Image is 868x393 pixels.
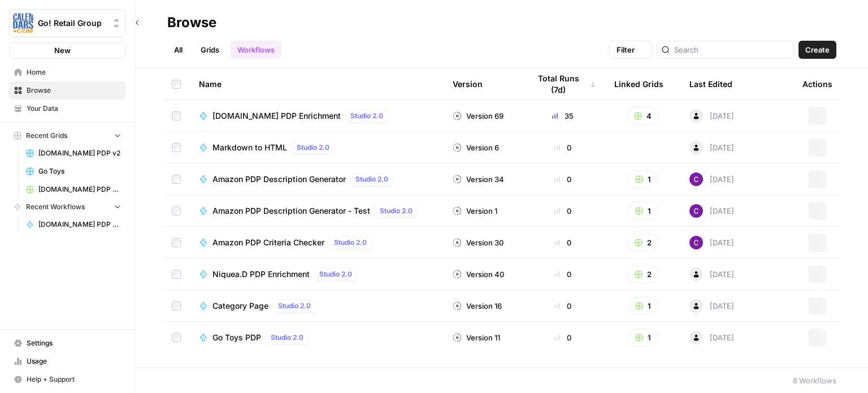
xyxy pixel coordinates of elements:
button: 1 [628,297,658,315]
a: [DOMAIN_NAME] PDP Enrichment Grid [21,180,126,198]
a: [DOMAIN_NAME] PDP EnrichmentStudio 2.0 [199,109,435,123]
span: Category Page [212,300,268,312]
span: [DOMAIN_NAME] PDP Enrichment [212,110,341,122]
div: Version 6 [453,142,499,153]
div: Total Runs (7d) [530,68,596,100]
div: Version 1 [453,205,497,217]
a: Amazon PDP Description Generator - TestStudio 2.0 [199,204,435,218]
div: Version 34 [453,174,504,185]
div: [DATE] [689,267,734,281]
span: Studio 2.0 [319,269,352,279]
button: New [9,42,126,59]
span: Amazon PDP Description Generator - Test [212,205,370,217]
span: [DOMAIN_NAME] PDP v2 [38,148,121,158]
span: Settings [27,338,121,348]
div: Version 11 [453,332,500,343]
div: Version [453,68,483,100]
a: [DOMAIN_NAME] PDP v2 [21,144,126,162]
div: Browse [167,14,216,32]
button: 1 [628,170,658,188]
span: Studio 2.0 [278,301,311,311]
span: Usage [27,356,121,366]
img: pztarfhstn1c64xktqzc4g5rzd74 [689,236,703,249]
div: 0 [530,332,596,343]
img: Go! Retail Group Logo [13,13,33,33]
a: Usage [9,352,126,370]
a: Workflows [231,41,281,59]
button: 2 [627,265,659,283]
input: Search [674,44,789,55]
div: [DATE] [689,109,734,123]
button: Filter [609,41,652,59]
a: Go Toys PDPStudio 2.0 [199,331,435,344]
span: Markdown to HTML [212,142,287,153]
span: Your Data [27,103,121,114]
button: 1 [628,329,658,347]
div: [DATE] [689,331,734,344]
span: Go! Retail Group [38,18,106,29]
a: All [167,41,189,59]
span: [DOMAIN_NAME] PDP Enrichment Grid [38,184,121,195]
div: 0 [530,174,596,185]
div: Last Edited [689,68,732,100]
a: Go Toys [21,162,126,180]
button: Workspace: Go! Retail Group [9,9,126,37]
button: Create [798,41,836,59]
div: [DATE] [689,172,734,186]
div: [DATE] [689,204,734,218]
button: Recent Workflows [9,198,126,215]
span: Go Toys PDP [212,332,261,343]
div: Version 40 [453,269,504,280]
div: Linked Grids [614,68,663,100]
a: Amazon PDP Description GeneratorStudio 2.0 [199,172,435,186]
img: pztarfhstn1c64xktqzc4g5rzd74 [689,204,703,218]
span: Recent Workflows [26,202,85,212]
div: [DATE] [689,141,734,154]
div: [DATE] [689,299,734,313]
span: [DOMAIN_NAME] PDP Enrichment [38,219,121,230]
div: 8 Workflows [793,375,836,386]
span: Recent Grids [26,131,67,141]
a: Your Data [9,100,126,118]
a: Amazon PDP Criteria CheckerStudio 2.0 [199,236,435,249]
a: Niquea.D PDP EnrichmentStudio 2.0 [199,267,435,281]
span: Create [805,44,830,55]
div: 0 [530,237,596,248]
div: 0 [530,142,596,153]
button: 4 [627,107,659,125]
span: Studio 2.0 [271,332,303,343]
div: Version 30 [453,237,504,248]
img: pztarfhstn1c64xktqzc4g5rzd74 [689,172,703,186]
span: Amazon PDP Description Generator [212,174,346,185]
div: 0 [530,300,596,312]
div: 35 [530,110,596,122]
span: Amazon PDP Criteria Checker [212,237,324,248]
a: Grids [194,41,226,59]
a: Settings [9,334,126,352]
button: Recent Grids [9,127,126,144]
button: 2 [627,234,659,252]
div: Name [199,68,435,100]
span: Browse [27,85,121,96]
a: [DOMAIN_NAME] PDP Enrichment [21,215,126,234]
span: Studio 2.0 [297,142,329,153]
span: Studio 2.0 [334,237,367,248]
div: Actions [802,68,832,100]
div: 0 [530,269,596,280]
a: Category PageStudio 2.0 [199,299,435,313]
span: Niquea.D PDP Enrichment [212,269,310,280]
span: Studio 2.0 [350,111,383,121]
span: New [54,45,71,56]
a: Home [9,63,126,81]
a: Browse [9,81,126,100]
span: Go Toys [38,166,121,176]
span: Filter [617,44,635,55]
div: Version 69 [453,110,504,122]
a: Markdown to HTMLStudio 2.0 [199,141,435,154]
div: Version 16 [453,300,502,312]
div: [DATE] [689,236,734,249]
button: Help + Support [9,370,126,388]
span: Studio 2.0 [355,174,388,184]
div: 0 [530,205,596,217]
span: Help + Support [27,374,121,385]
